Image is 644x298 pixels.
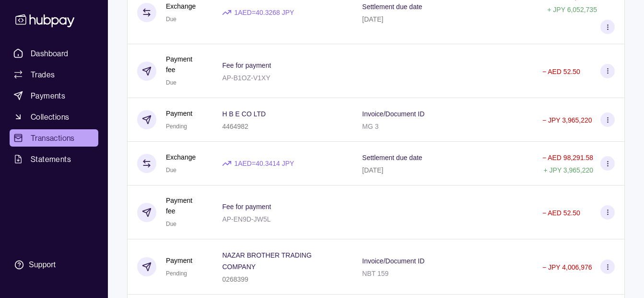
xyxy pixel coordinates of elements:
p: [DATE] [362,15,383,23]
p: − JPY 3,965,220 [542,116,592,124]
span: Transactions [31,132,75,144]
p: Payment [166,255,192,266]
p: − AED 52.50 [542,209,580,217]
p: Fee for payment [222,62,271,69]
p: Payment fee [166,54,203,75]
a: Dashboard [10,45,98,62]
span: Dashboard [31,48,69,59]
p: Exchange [166,1,196,12]
p: NAZAR BROTHER TRADING COMPANY [222,251,311,271]
p: AP-B1OZ-V1XY [222,74,270,82]
p: H B E CO LTD [222,110,266,118]
p: Settlement due date [362,154,422,161]
a: Transactions [10,129,98,147]
a: Payments [10,87,98,104]
p: Settlement due date [362,3,422,11]
p: 1 AED = 40.3268 JPY [234,7,294,18]
span: Due [166,79,176,86]
a: Collections [10,108,98,125]
span: Trades [31,69,55,80]
p: NBT 159 [362,270,388,277]
a: Trades [10,66,98,83]
span: Payments [31,90,65,101]
p: Payment [166,108,192,119]
span: Due [166,167,176,174]
span: Pending [166,270,187,277]
span: Collections [31,111,69,123]
span: Due [166,221,176,227]
p: MG 3 [362,123,378,130]
a: Statements [10,150,98,168]
p: Fee for payment [222,203,271,211]
p: 0268399 [222,275,248,283]
p: Payment fee [166,195,203,216]
div: Support [29,260,56,270]
p: Exchange [166,152,196,162]
a: Support [10,255,98,275]
p: + JPY 6,052,735 [547,6,597,13]
p: Invoice/Document ID [362,257,424,265]
p: AP-EN9D-JW5L [222,215,270,223]
span: Statements [31,153,71,165]
span: Pending [166,123,187,130]
p: 1 AED = 40.3414 JPY [234,158,294,169]
p: − AED 98,291.58 [542,154,593,161]
p: − AED 52.50 [542,68,580,75]
p: + JPY 3,965,220 [543,166,593,174]
p: − JPY 4,006,976 [542,263,592,271]
p: Invoice/Document ID [362,110,424,118]
p: [DATE] [362,166,383,174]
span: Due [166,16,176,23]
p: 4464982 [222,123,248,130]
